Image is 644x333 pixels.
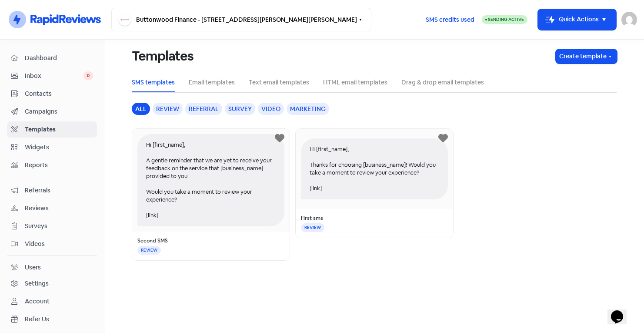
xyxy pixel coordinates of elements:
[25,222,93,231] span: Surveys
[25,89,93,98] span: Contacts
[418,14,482,24] a: SMS credits used
[556,49,617,64] button: Create template
[482,14,527,25] a: Sending Active
[7,259,97,276] a: Users
[25,107,93,116] span: Campaigns
[7,182,97,198] a: Referrals
[607,298,635,324] iframe: chat widget
[132,103,150,115] div: all
[132,42,194,70] h1: Templates
[25,71,83,81] span: Inbox
[137,237,284,245] div: Second SMS
[25,161,93,170] span: Reports
[401,78,484,87] a: Drag & drop email templates
[7,121,97,138] a: Templates
[287,103,329,115] div: Marketing
[25,186,93,195] span: Referrals
[426,15,474,24] span: SMS credits used
[25,143,93,152] span: Widgets
[7,50,97,66] a: Dashboard
[137,246,161,255] div: REVIEW
[185,103,222,115] div: Referral
[137,134,284,226] div: Hi [first_name], A gentle reminder that we are yet to receive your feedback on the service that [...
[132,78,175,87] a: SMS templates
[189,78,235,87] a: Email templates
[7,218,97,234] a: Surveys
[301,138,448,199] div: Hi [first_name], Thanks for choosing [business_name]! Would you take a moment to review your expe...
[621,12,637,27] img: User
[323,78,387,87] a: HTML email templates
[7,311,97,327] a: Refer Us
[7,139,97,155] a: Widgets
[83,71,93,80] span: 0
[7,276,97,292] a: Settings
[7,200,97,216] a: Reviews
[538,9,616,30] button: Quick Actions
[25,54,93,63] span: Dashboard
[7,236,97,252] a: Videos
[7,104,97,120] a: Campaigns
[25,315,93,324] span: Refer Us
[25,297,50,306] div: Account
[249,78,309,87] a: Text email templates
[7,86,97,102] a: Contacts
[488,17,524,22] span: Sending Active
[7,157,97,173] a: Reports
[25,279,49,288] div: Settings
[25,125,93,134] span: Templates
[301,223,324,232] div: REVIEW
[153,103,183,115] div: Review
[7,293,97,309] a: Account
[25,263,41,272] div: Users
[258,103,284,115] div: Video
[25,239,93,249] span: Videos
[225,103,255,115] div: Survey
[7,68,97,84] a: Inbox 0
[301,214,448,222] div: First sms
[111,8,371,31] button: Buttonwood Finance - [STREET_ADDRESS][PERSON_NAME][PERSON_NAME]
[25,204,93,213] span: Reviews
